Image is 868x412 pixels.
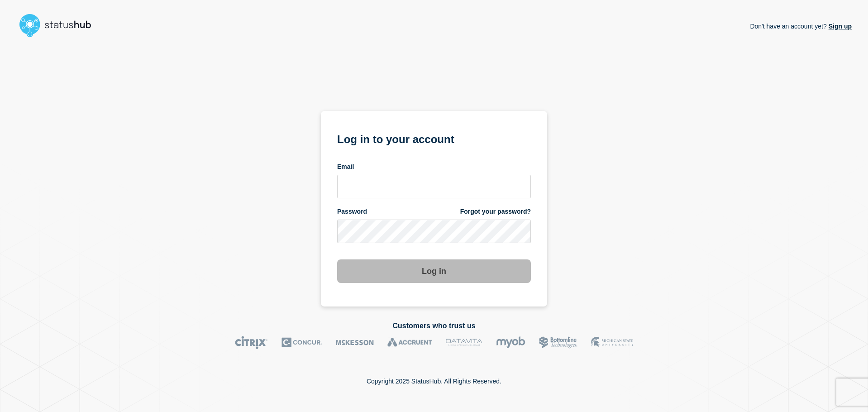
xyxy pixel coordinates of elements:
[337,259,531,283] button: Log in
[16,322,852,330] h2: Customers who trust us
[750,15,852,37] p: Don't have an account yet?
[16,11,102,40] img: StatusHub logo
[235,336,268,349] img: Citrix logo
[539,336,577,349] img: Bottomline logo
[337,175,531,198] input: email input
[337,163,354,171] span: Email
[336,336,374,349] img: McKesson logo
[827,23,852,30] a: Sign up
[337,207,367,216] span: Password
[337,130,531,147] h1: Log in to your account
[460,207,531,216] a: Forgot your password?
[281,336,322,349] img: Concur logo
[387,336,432,349] img: Accruent logo
[337,220,531,243] input: password input
[446,336,482,349] img: DataVita logo
[591,336,633,349] img: MSU logo
[496,336,525,349] img: myob logo
[367,378,501,385] p: Copyright 2025 StatusHub. All Rights Reserved.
